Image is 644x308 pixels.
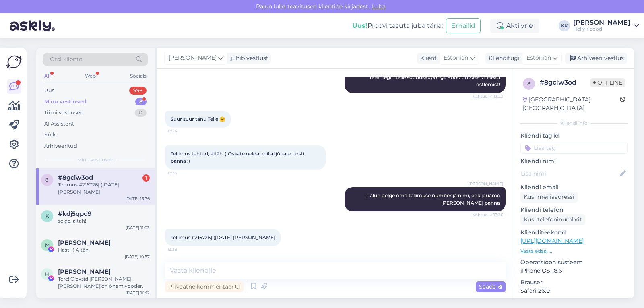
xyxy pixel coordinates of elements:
[45,242,50,248] span: M
[523,95,620,112] div: [GEOGRAPHIC_DATA], [GEOGRAPHIC_DATA]
[520,228,628,237] p: Klienditeekond
[44,87,54,95] div: Uus
[171,116,225,122] span: Suur suur tänu Teile 🤗
[169,54,217,62] span: [PERSON_NAME]
[520,120,628,127] div: Kliendi info
[165,281,244,292] div: Privaatne kommentaar
[520,183,628,192] p: Kliendi email
[366,192,501,206] span: Palun öelge oma tellimuse number ja nimi, ehk jõuame [PERSON_NAME] panna
[126,290,150,296] div: [DATE] 10:12
[520,258,628,267] p: Operatsioonisüsteem
[369,3,388,10] span: Luba
[77,156,114,163] span: Minu vestlused
[520,278,628,287] p: Brauser
[520,206,628,214] p: Kliendi telefon
[58,275,150,290] div: Tere! Oleksid [PERSON_NAME]. [PERSON_NAME] on õhem vooder.
[167,128,198,134] span: 13:24
[520,157,628,165] p: Kliendi nimi
[44,142,77,150] div: Arhiveeritud
[520,132,628,140] p: Kliendi tag'id
[540,78,590,87] div: # 8gciw3od
[58,210,91,217] span: #kdj5qpd9
[485,54,520,62] div: Klienditugi
[472,93,503,99] span: Nähtud ✓ 13:23
[559,20,570,31] div: KK
[352,22,367,29] b: Uus!
[128,71,148,81] div: Socials
[520,237,584,244] a: [URL][DOMAIN_NAME]
[83,71,97,81] div: Web
[58,181,150,196] div: Tellimus #216726] ([DATE] [PERSON_NAME]
[58,268,111,275] span: Helerin Mõttus
[50,55,82,64] span: Otsi kliente
[472,212,503,218] span: Nähtud ✓ 13:36
[129,87,147,95] div: 99+
[45,177,49,183] span: 8
[167,170,198,176] span: 13:35
[479,283,502,290] span: Saada
[58,174,93,181] span: #8gciw3od
[44,109,84,117] div: Tiimi vestlused
[469,181,503,187] span: [PERSON_NAME]
[573,26,630,32] div: Hellyk pood
[590,78,625,87] span: Offline
[520,214,585,225] div: Küsi telefoninumbrit
[521,169,619,178] input: Lisa nimi
[171,151,305,164] span: Tellimus tehtud, aitäh :) Oskate oelda, millal jǒuate posti panna :)
[227,54,268,62] div: juhib vestlust
[125,196,150,202] div: [DATE] 13:36
[45,271,49,277] span: H
[565,53,627,64] div: Arhiveeri vestlus
[142,174,150,182] div: 1
[520,248,628,255] p: Vaata edasi ...
[125,254,150,260] div: [DATE] 10:57
[45,213,49,219] span: k
[417,54,437,62] div: Klient
[44,98,86,106] div: Minu vestlused
[126,225,150,231] div: [DATE] 11:03
[444,54,468,62] span: Estonian
[527,81,530,87] span: 8
[167,246,198,252] span: 13:38
[573,19,630,26] div: [PERSON_NAME]
[520,287,628,295] p: Safari 26.0
[135,98,147,106] div: 8
[6,54,22,70] img: Askly Logo
[44,131,56,139] div: Kõik
[520,142,628,154] input: Lisa tag
[352,21,443,31] div: Proovi tasuta juba täna:
[573,19,639,32] a: [PERSON_NAME]Hellyk pood
[58,246,150,254] div: Hästi :) Aitäh!
[58,217,150,225] div: selge, aitäh!
[526,54,551,62] span: Estonian
[520,267,628,275] p: iPhone OS 18.6
[171,234,275,240] span: Tellimus #216726] ([DATE] [PERSON_NAME]
[44,120,74,128] div: AI Assistent
[446,18,481,33] button: Emailid
[135,109,147,117] div: 0
[490,19,539,33] div: Aktiivne
[520,192,578,203] div: Küsi meiliaadressi
[43,71,52,81] div: All
[58,239,111,246] span: Marika Kundla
